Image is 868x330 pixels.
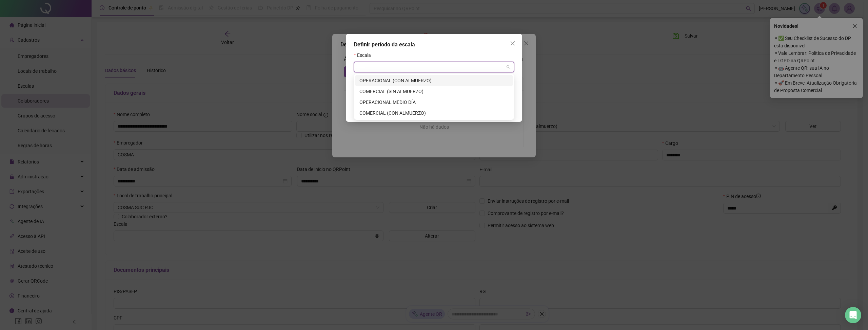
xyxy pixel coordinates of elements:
label: Escala [354,51,375,59]
div: COMERCIAL (SIN ALMUERZO) [355,86,513,97]
span: close [510,41,515,46]
div: COMERCIAL (CON ALMUERZO) [355,108,513,118]
div: OPERACIONAL (CON ALMUERZO) [359,77,509,84]
div: OPERACIONAL (CON ALMUERZO) [355,75,513,86]
div: Definir período da escala [354,41,514,49]
div: OPERACIONAL MEDIO DÍA [355,97,513,108]
div: Open Intercom Messenger [845,307,861,323]
button: Close [507,38,518,49]
div: OPERACIONAL MEDIO DÍA [359,98,509,106]
div: COMERCIAL (CON ALMUERZO) [359,109,509,117]
div: COMERCIAL (SIN ALMUERZO) [359,88,509,95]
